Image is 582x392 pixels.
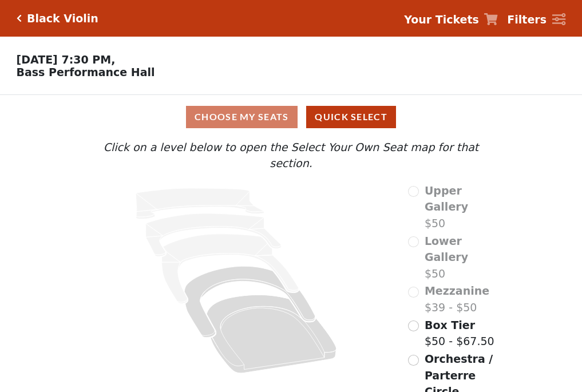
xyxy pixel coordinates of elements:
strong: Your Tickets [404,13,479,26]
label: $50 [425,183,501,232]
span: Upper Gallery [425,184,468,213]
path: Lower Gallery - Seats Available: 0 [146,213,282,256]
button: Quick Select [306,106,396,128]
a: Your Tickets [404,11,498,28]
label: $50 [425,233,501,282]
a: Filters [507,11,565,28]
path: Orchestra / Parterre Circle - Seats Available: 668 [207,295,337,373]
span: Box Tier [425,319,475,331]
span: Mezzanine [425,284,489,297]
path: Upper Gallery - Seats Available: 0 [136,188,264,219]
a: Click here to go back to filters [17,14,22,22]
p: Click on a level below to open the Select Your Own Seat map for that section. [81,139,501,172]
label: $39 - $50 [425,283,489,315]
label: $50 - $67.50 [425,317,494,350]
strong: Filters [507,13,547,26]
span: Lower Gallery [425,235,468,264]
h5: Black Violin [27,12,98,25]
